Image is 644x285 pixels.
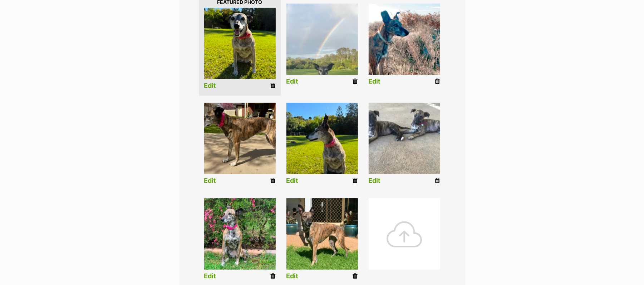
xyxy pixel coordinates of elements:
[204,198,276,270] img: wznfzkqfgjeln5lwgmib.jpg
[204,272,216,280] a: Edit
[369,103,440,174] img: pvppmiomuac43ntzovbz.jpg
[286,78,299,85] a: Edit
[369,78,381,85] a: Edit
[286,4,358,75] img: dlzxtln15gvhgedijfoc.jpg
[286,103,358,174] img: aumwmbttsaqjzaqcis5a.jpg
[286,198,358,270] img: v8f2hejbtwxxx2jnmno6.jpg
[286,272,299,280] a: Edit
[369,4,440,75] img: bkj2bpzibg8foeqwungj.jpg
[204,82,216,90] a: Edit
[204,103,276,174] img: n1o0xwliun9t7731qit6.jpg
[286,177,299,185] a: Edit
[204,177,216,185] a: Edit
[369,177,381,185] a: Edit
[204,8,276,79] img: clvvsg5pmw5v1wgtfgyr.jpg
